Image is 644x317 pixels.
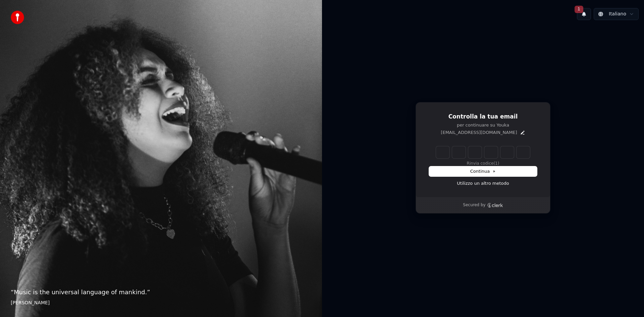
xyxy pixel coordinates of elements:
[11,300,311,306] footer: [PERSON_NAME]
[429,122,537,128] p: per continuare su Youka
[575,6,583,13] span: 1
[429,113,537,121] h1: Controlla la tua email
[577,8,591,20] button: 1
[436,146,530,158] input: Enter verification code
[429,166,537,176] button: Continua
[520,130,525,135] button: Edit
[441,130,517,136] p: [EMAIL_ADDRESS][DOMAIN_NAME]
[11,288,311,297] p: “ Music is the universal language of mankind. ”
[463,203,485,208] p: Secured by
[11,11,24,24] img: youka
[470,168,496,174] span: Continua
[457,180,509,186] a: Utilizzo un altro metodo
[487,203,503,208] a: Clerk logo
